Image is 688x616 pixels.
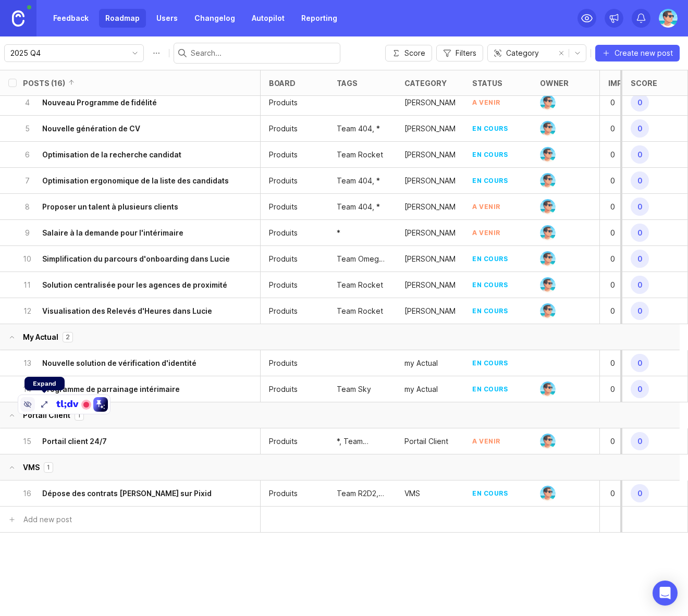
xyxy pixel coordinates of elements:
[22,488,32,499] p: 16
[631,224,649,242] span: 0
[631,302,649,320] span: 0
[337,254,388,264] p: Team Omega, *
[540,303,556,319] img: Benjamin Hareau
[269,488,298,499] div: Produits
[540,79,569,87] div: owner
[42,280,227,290] h6: Solution centralisée pour les agences de proximité
[540,173,556,189] img: Benjamin Hareau
[631,380,649,398] span: 0
[42,150,181,160] h6: Optimisation de la recherche candidat
[22,116,230,141] button: 5Nouvelle génération de CV
[191,47,336,59] input: Search...
[12,10,24,27] img: Canny Home
[22,376,230,402] button: 14Programme de parrainage intérimaire
[608,382,641,397] p: 0
[337,384,371,395] p: Team Sky
[404,228,456,238] div: Lucie
[337,202,380,212] p: Team 404, *
[4,44,144,62] div: toggle menu
[554,46,569,60] button: remove selection
[631,145,649,164] span: 0
[47,463,50,472] p: 1
[404,384,438,395] p: my Actual
[540,434,556,449] img: Benjamin Hareau
[269,124,298,134] div: Produits
[337,124,380,134] p: Team 404, *
[337,436,388,447] div: *, Team Omega
[615,48,673,58] span: Create new post
[404,306,456,316] div: Lucie
[269,254,298,264] p: Produits
[22,246,230,272] button: 10Simplification du parcours d'onboarding dans Lucie
[608,121,641,136] p: 0
[404,79,447,87] div: category
[337,176,380,186] div: Team 404, *
[404,124,456,134] div: Lucie
[472,228,500,237] div: a venir
[22,306,32,316] p: 12
[404,488,420,499] p: VMS
[47,9,95,28] a: Feedback
[269,384,298,395] div: Produits
[608,226,641,240] p: 0
[269,150,298,160] p: Produits
[456,48,476,58] span: Filters
[472,79,502,87] div: status
[540,95,556,110] img: Benjamin Hareau
[337,150,383,160] div: Team Rocket
[472,124,508,133] div: en cours
[99,9,146,28] a: Roadmap
[631,93,649,112] span: 0
[269,97,298,108] div: Produits
[404,150,456,160] p: [PERSON_NAME]
[608,200,641,214] p: 0
[659,9,678,28] button: Benjamin Hareau
[608,486,641,501] p: 0
[42,176,229,186] h6: Optimisation ergonomique de la liste des candidats
[404,97,456,108] p: [PERSON_NAME]
[42,254,230,264] h6: Simplification du parcours d'onboarding dans Lucie
[404,358,438,368] div: my Actual
[22,176,32,186] p: 7
[404,97,456,108] div: Lucie
[569,49,586,57] svg: toggle icon
[269,358,298,368] div: Produits
[42,358,196,368] h6: Nouvelle solution de vérification d'identité
[631,79,657,87] div: Score
[540,199,556,215] img: Benjamin Hareau
[337,488,388,499] p: Team R2D2, Team Rocket, *
[631,432,649,450] span: 0
[436,45,483,61] button: Filters
[540,486,556,501] img: Benjamin Hareau
[269,176,298,186] p: Produits
[472,306,508,315] div: en cours
[631,198,649,216] span: 0
[404,202,456,212] p: [PERSON_NAME]
[472,385,508,393] div: en cours
[22,228,32,238] p: 9
[22,142,230,167] button: 6Optimisation de la recherche candidat
[337,280,383,290] p: Team Rocket
[127,49,143,57] svg: toggle icon
[188,9,241,28] a: Changelog
[22,97,32,108] p: 4
[540,147,556,163] img: Benjamin Hareau
[23,79,65,87] div: Posts (16)
[269,436,298,447] p: Produits
[404,202,456,212] div: Lucie
[22,481,230,506] button: 16Dépose des contrats [PERSON_NAME] sur Pixid
[269,306,298,316] div: Produits
[22,90,230,115] button: 4Nouveau Programme de fidélité
[608,174,641,188] p: 0
[494,49,502,57] svg: prefix icon Group
[22,194,230,219] button: 8Proposer un talent à plusieurs clients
